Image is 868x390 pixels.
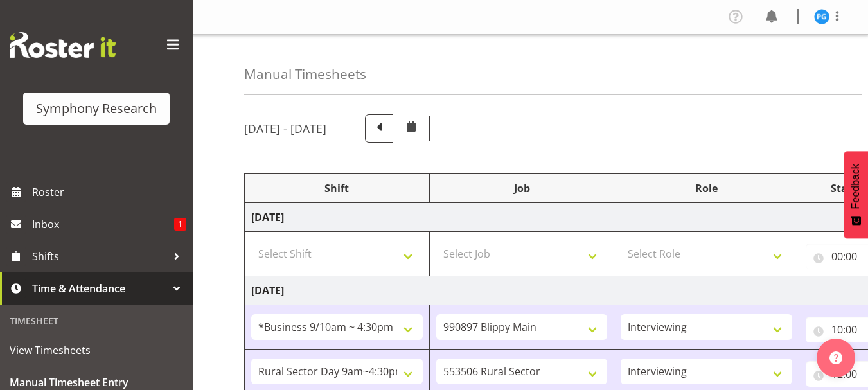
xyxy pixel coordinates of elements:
div: Timesheet [3,308,190,334]
span: 1 [174,218,186,231]
div: Shift [251,181,423,196]
span: Roster [32,182,186,202]
span: Feedback [850,164,862,209]
h4: Manual Timesheets [244,67,366,82]
span: Inbox [32,215,174,234]
div: Symphony Research [36,99,157,118]
a: View Timesheets [3,334,190,366]
img: patricia-gilmour9541.jpg [814,9,829,24]
button: Feedback - Show survey [844,151,868,238]
div: Job [436,181,608,196]
span: Shifts [32,247,167,266]
span: Time & Attendance [32,279,167,298]
img: help-xxl-2.png [829,351,842,364]
div: Role [621,181,792,196]
h5: [DATE] - [DATE] [244,121,326,136]
span: View Timesheets [10,341,183,360]
img: Rosterit website logo [10,32,116,58]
